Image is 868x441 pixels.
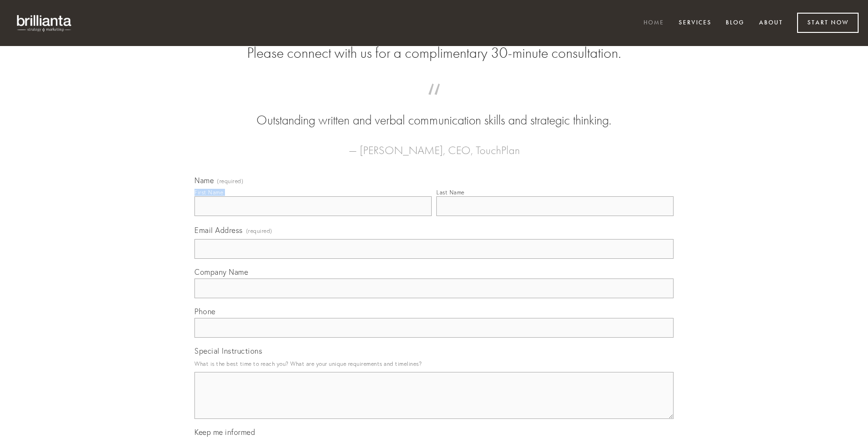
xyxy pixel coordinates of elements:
[194,267,248,277] span: Company Name
[194,427,255,437] span: Keep me informed
[194,189,223,196] div: First Name
[194,225,243,235] span: Email Address
[194,176,214,185] span: Name
[209,93,659,130] blockquote: Outstanding written and verbal communication skills and strategic thinking.
[194,346,262,356] span: Special Instructions
[637,15,670,31] a: Home
[9,9,80,37] img: brillianta - research, strategy, marketing
[209,130,659,160] figcaption: — [PERSON_NAME], CEO, TouchPlan
[217,178,243,184] span: (required)
[436,189,465,196] div: Last Name
[194,307,216,316] span: Phone
[797,13,859,33] a: Start Now
[673,15,718,31] a: Services
[753,15,789,31] a: About
[194,357,674,370] p: What is the best time to reach you? What are your unique requirements and timelines?
[209,93,659,111] span: “
[246,224,272,237] span: (required)
[720,15,751,31] a: Blog
[194,44,674,62] h2: Please connect with us for a complimentary 30-minute consultation.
